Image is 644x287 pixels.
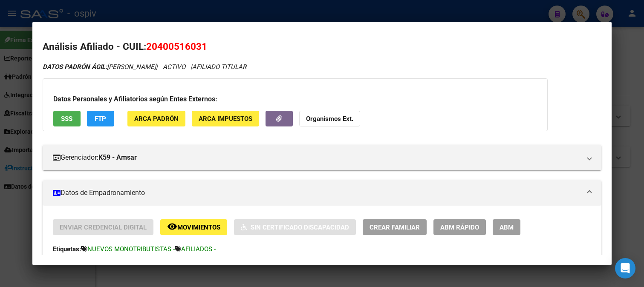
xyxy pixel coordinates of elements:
span: Movimientos [177,224,220,231]
i: | ACTIVO | [43,63,246,71]
strong: DATOS PADRÓN ÁGIL: [43,63,107,71]
span: [PERSON_NAME] [43,63,156,71]
strong: ACTIVO [74,255,96,262]
span: AFILIADOS - [181,245,216,253]
span: 20400516031 [146,41,207,52]
button: Crear Familiar [363,219,427,235]
button: Sin Certificado Discapacidad [234,219,356,235]
button: ABM [493,219,520,235]
button: ABM Rápido [433,219,486,235]
button: ARCA Padrón [127,111,185,126]
mat-panel-title: Gerenciador: [53,152,581,163]
span: ABM [500,224,514,231]
button: ARCA Impuestos [192,111,259,126]
button: Organismos Ext. [299,111,360,126]
span: Sin Certificado Discapacidad [251,224,349,231]
h3: Datos Personales y Afiliatorios según Entes Externos: [53,94,537,104]
strong: Estado: [53,255,74,262]
span: NUEVOS MONOTRIBUTISTAS - [87,245,175,253]
button: FTP [87,111,114,126]
button: Enviar Credencial Digital [53,219,153,235]
mat-expansion-panel-header: Datos de Empadronamiento [43,180,602,206]
span: FTP [95,115,106,123]
button: SSS [53,111,81,126]
strong: Etiquetas: [53,245,81,253]
mat-icon: remove_red_eye [167,221,177,232]
mat-expansion-panel-header: Gerenciador:K59 - Amsar [43,145,602,170]
button: Movimientos [160,219,227,235]
strong: K59 - Amsar [98,152,137,163]
span: SSS [61,115,72,123]
span: ARCA Padrón [134,115,179,123]
strong: Organismos Ext. [306,115,353,123]
div: Open Intercom Messenger [615,258,635,278]
span: ABM Rápido [440,224,479,231]
mat-panel-title: Datos de Empadronamiento [53,188,581,198]
span: ARCA Impuestos [199,115,252,123]
span: Enviar Credencial Digital [60,224,147,231]
span: Crear Familiar [370,224,420,231]
h2: Análisis Afiliado - CUIL: [43,40,602,54]
span: AFILIADO TITULAR [192,63,246,71]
